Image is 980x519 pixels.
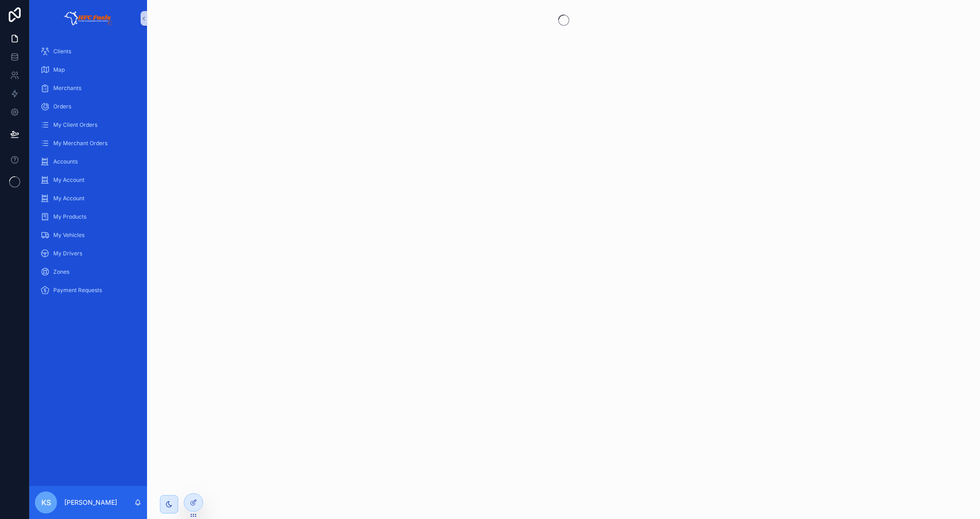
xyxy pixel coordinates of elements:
span: Merchants [53,85,81,92]
span: My Client Orders [53,121,97,129]
a: Accounts [35,153,142,170]
a: Payment Requests [35,282,142,299]
img: App logo [64,11,113,26]
span: Accounts [53,158,78,165]
span: My Account [53,195,85,202]
p: [PERSON_NAME] [64,498,117,507]
a: Zones [35,264,142,280]
a: Map [35,62,142,78]
a: My Account [35,172,142,188]
span: My Products [53,213,86,220]
span: Zones [53,268,69,276]
span: My Merchant Orders [53,140,108,147]
a: My Account [35,190,142,207]
a: My Merchant Orders [35,135,142,152]
span: My Vehicles [53,231,85,239]
a: Clients [35,43,142,60]
span: KS [41,497,51,508]
a: My Vehicles [35,227,142,243]
span: Payment Requests [53,287,102,294]
span: My Account [53,176,85,184]
span: My Drivers [53,250,82,257]
span: Map [53,66,65,73]
span: Clients [53,48,71,55]
a: My Client Orders [35,117,142,133]
a: My Products [35,209,142,225]
a: Merchants [35,80,142,96]
a: My Drivers [35,245,142,262]
span: Orders [53,103,71,110]
a: Orders [35,98,142,115]
div: scrollable content [29,37,147,310]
